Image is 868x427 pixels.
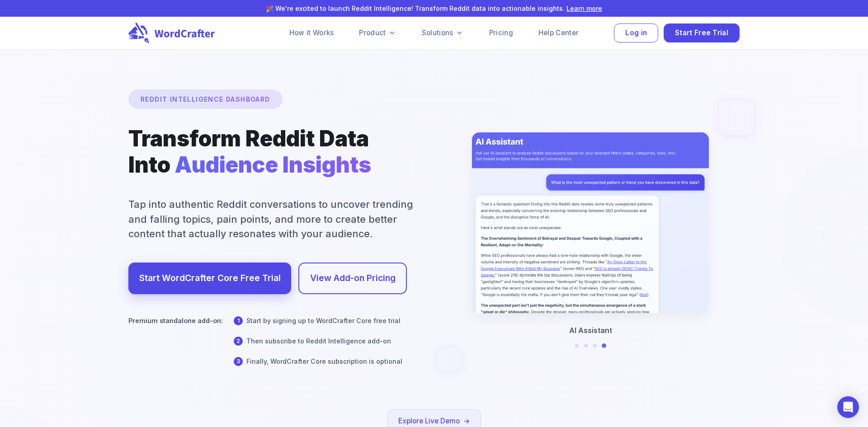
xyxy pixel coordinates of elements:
[664,23,740,43] button: Start Free Trial
[478,24,524,42] a: Pricing
[278,24,345,42] a: How it Works
[38,4,830,13] p: 🎉 We're excited to launch Reddit Intelligence! Transform Reddit data into actionable insights.
[411,24,475,42] a: Solutions
[298,263,407,294] a: View Add-on Pricing
[472,132,709,313] img: AI Assistant
[139,271,281,286] a: Start WordCrafter Core Free Trial
[569,325,612,336] p: AI Assistant
[566,5,602,12] a: Learn more
[625,27,647,39] span: Log in
[310,271,396,286] a: View Add-on Pricing
[837,396,859,418] div: Open Intercom Messenger
[528,24,590,42] a: Help Center
[614,23,658,43] button: Log in
[128,263,291,294] a: Start WordCrafter Core Free Trial
[675,27,728,39] span: Start Free Trial
[348,24,407,42] a: Product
